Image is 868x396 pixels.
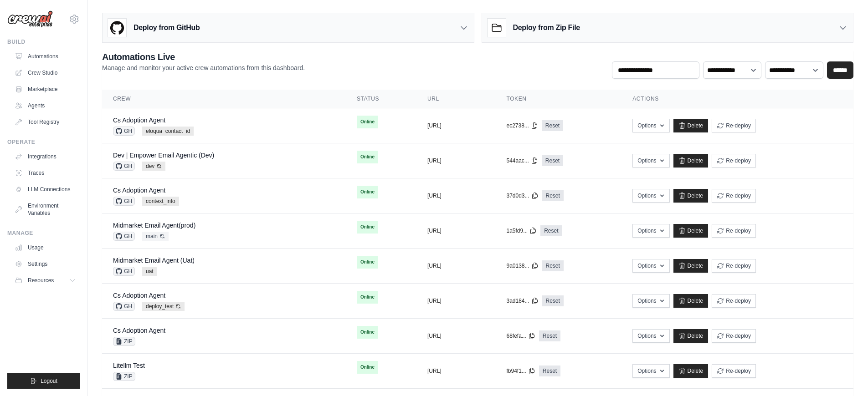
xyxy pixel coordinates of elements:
th: URL [416,90,495,108]
th: Crew [102,90,346,108]
a: Reset [539,330,560,341]
button: 68fefa... [506,332,535,340]
a: Automations [11,49,80,64]
a: Delete [673,294,709,308]
a: LLM Connections [11,182,80,197]
a: Marketplace [11,82,80,96]
span: dev [142,162,165,171]
button: Options [632,329,669,343]
a: Delete [673,119,709,132]
span: Online [357,221,378,234]
button: Re-deploy [712,294,756,308]
a: Cs Adoption Agent [113,187,165,194]
span: GH [113,127,135,136]
img: Logo [7,10,53,28]
button: 3ad184... [506,297,538,305]
img: GitHub Logo [108,19,126,37]
a: Cs Adoption Agent [113,117,165,124]
a: Environment Variables [11,198,80,220]
button: Options [632,119,669,132]
button: Options [632,259,669,273]
a: Reset [539,366,560,376]
div: Build [7,38,80,46]
button: Re-deploy [712,119,756,132]
th: Status [346,90,416,108]
button: Re-deploy [712,364,756,378]
span: uat [142,267,157,276]
span: Online [357,361,378,374]
span: eloqua_contact_id [142,127,194,136]
span: GH [113,302,135,311]
button: fb94f1... [506,367,535,375]
h3: Deploy from GitHub [134,22,200,33]
span: context_info [142,197,179,206]
span: GH [113,162,135,171]
button: Re-deploy [712,329,756,343]
th: Actions [621,90,853,108]
span: Online [357,116,378,128]
button: 37d0d3... [506,192,538,199]
span: ZIP [113,337,135,346]
button: 9a0138... [506,262,538,269]
a: Delete [673,154,709,168]
button: Options [632,294,669,308]
a: Settings [11,257,80,271]
a: Cs Adoption Agent [113,327,165,334]
button: Logout [7,373,80,389]
span: deploy_test [142,302,185,311]
a: Integrations [11,149,80,164]
button: Options [632,154,669,168]
a: Delete [673,224,709,238]
span: GH [113,267,135,276]
button: ec2738... [506,122,538,129]
button: Resources [11,273,80,288]
a: Midmarket Email Agent(prod) [113,222,195,229]
a: Reset [542,120,563,131]
a: Reset [540,225,562,236]
span: ZIP [113,372,135,381]
button: Re-deploy [712,154,756,168]
button: Options [632,189,669,203]
h3: Deploy from Zip File [513,22,580,33]
a: Litellm Test [113,362,145,369]
a: Usage [11,240,80,255]
a: Crew Studio [11,66,80,80]
a: Delete [673,364,709,378]
a: Delete [673,189,709,203]
th: Token [495,90,621,108]
button: 1a5fd9... [506,227,537,234]
button: Re-deploy [712,189,756,203]
button: 544aac... [506,157,538,164]
span: Resources [28,277,54,284]
button: Options [632,224,669,238]
div: Operate [7,138,80,146]
span: main [142,232,169,241]
p: Manage and monitor your active crew automations from this dashboard. [102,63,305,72]
span: GH [113,232,135,241]
a: Midmarket Email Agent (Uat) [113,257,195,264]
span: Online [357,256,378,269]
span: GH [113,197,135,206]
a: Delete [673,259,709,273]
h2: Automations Live [102,51,305,63]
a: Delete [673,329,709,343]
button: Re-deploy [712,224,756,238]
a: Dev | Empower Email Agentic (Dev) [113,152,214,159]
button: Options [632,364,669,378]
div: Manage [7,229,80,237]
a: Reset [542,190,564,201]
span: Logout [41,377,57,385]
span: Online [357,326,378,339]
a: Reset [542,260,564,271]
a: Reset [542,295,564,306]
a: Agents [11,98,80,113]
a: Traces [11,166,80,180]
a: Tool Registry [11,115,80,129]
span: Online [357,291,378,304]
a: Reset [542,155,563,166]
a: Cs Adoption Agent [113,292,165,299]
span: Online [357,186,378,198]
span: Online [357,151,378,163]
button: Re-deploy [712,259,756,273]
